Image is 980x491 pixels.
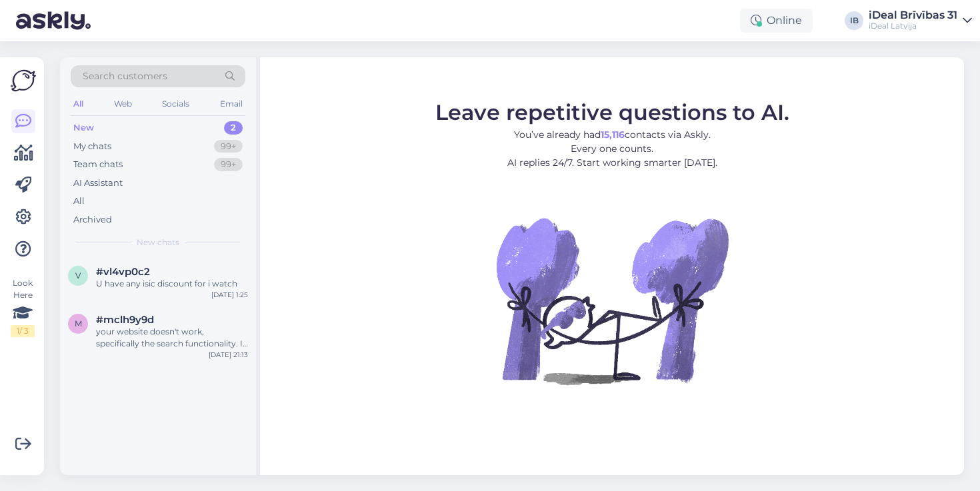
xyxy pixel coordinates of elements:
div: Archived [73,213,112,227]
div: iDeal Brīvības 31 [869,10,957,21]
div: Web [111,95,135,113]
div: [DATE] 21:13 [209,350,248,360]
div: Socials [159,95,192,113]
p: You’ve already had contacts via Askly. Every one counts. AI replies 24/7. Start working smarter [... [435,128,789,170]
div: 99+ [214,140,243,153]
div: All [71,95,86,113]
div: All [73,195,85,208]
div: your website doesn't work, specifically the search functionality. I click on it and nothing is ha... [96,326,248,350]
span: m [75,318,82,328]
div: 99+ [214,158,243,171]
div: New [73,121,94,135]
div: Email [217,95,245,113]
div: 2 [224,121,243,135]
div: 1 / 3 [11,325,35,337]
div: Team chats [73,158,123,171]
span: #mclh9y9d [96,314,154,326]
a: iDeal Brīvības 31iDeal Latvija [869,10,972,31]
b: 15,116 [601,129,625,141]
div: My chats [73,140,111,153]
span: v [75,270,81,280]
div: iDeal Latvija [869,21,957,31]
div: U have any isic discount for i watch [96,278,248,290]
span: #vl4vp0c2 [96,266,150,278]
div: AI Assistant [73,177,123,190]
span: Search customers [83,69,167,83]
div: [DATE] 1:25 [211,290,248,300]
img: Askly Logo [11,68,36,93]
div: IB [845,11,863,30]
div: Online [740,9,813,33]
div: Look Here [11,277,35,337]
span: Leave repetitive questions to AI. [435,99,789,125]
img: No Chat active [492,181,732,420]
span: New chats [137,237,179,248]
